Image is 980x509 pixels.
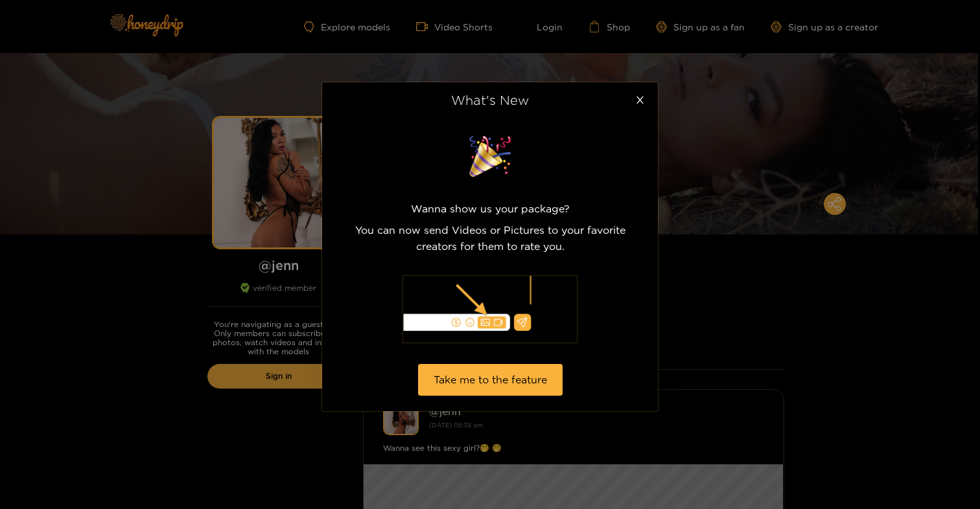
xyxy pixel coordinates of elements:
[338,93,642,107] div: What's New
[418,364,563,396] button: Take me to the feature
[338,200,642,216] p: Wanna show us your package?
[635,95,645,105] span: close
[402,275,577,343] img: illustration
[458,133,522,180] img: surprise image
[338,222,642,254] p: You can now send Videos or Pictures to your favorite creators for them to rate you.
[622,82,658,119] button: Close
